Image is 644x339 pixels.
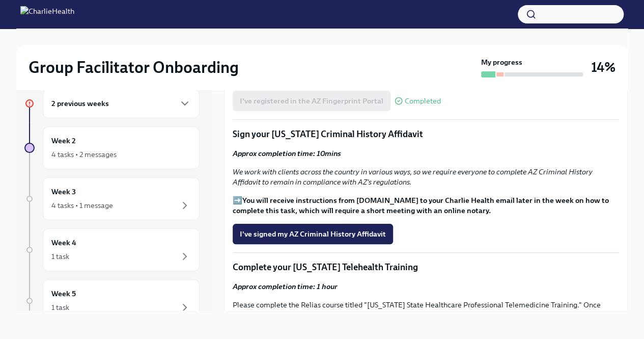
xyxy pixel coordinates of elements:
a: Week 41 task [24,228,200,271]
p: Complete your [US_STATE] Telehealth Training [233,261,619,273]
strong: Approx completion time: 10mins [233,149,341,158]
div: 1 task [51,251,69,262]
a: Week 34 tasks • 1 message [24,177,200,220]
p: ➡️ [233,195,619,216]
h6: 2 previous weeks [51,98,109,109]
div: 4 tasks • 2 messages [51,149,117,160]
h3: 14% [591,58,615,76]
h6: Week 3 [51,186,76,197]
h6: Week 4 [51,237,76,248]
strong: Approx completion time: 1 hour [233,282,338,291]
span: Completed [405,97,441,105]
p: Sign your [US_STATE] Criminal History Affidavit [233,128,619,140]
div: 1 task [51,302,69,312]
img: CharlieHealth [20,6,74,22]
a: Week 24 tasks • 2 messages [24,126,200,169]
p: Please complete the Relias course titled "[US_STATE] State Healthcare Professional Telemedicine T... [233,300,619,320]
h6: Week 2 [51,135,76,146]
h2: Group Facilitator Onboarding [29,57,239,77]
a: Week 51 task [24,279,200,322]
h6: Week 5 [51,288,76,299]
div: 2 previous weeks [43,89,200,118]
div: 4 tasks • 1 message [51,200,113,211]
span: I've signed my AZ Criminal History Affidavit [240,229,386,239]
button: I've signed my AZ Criminal History Affidavit [233,224,393,244]
strong: My progress [481,57,522,67]
strong: You will receive instructions from [DOMAIN_NAME] to your Charlie Health email later in the week o... [233,196,609,215]
em: We work with clients across the country in various ways, so we require everyone to complete AZ Cr... [233,167,593,187]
